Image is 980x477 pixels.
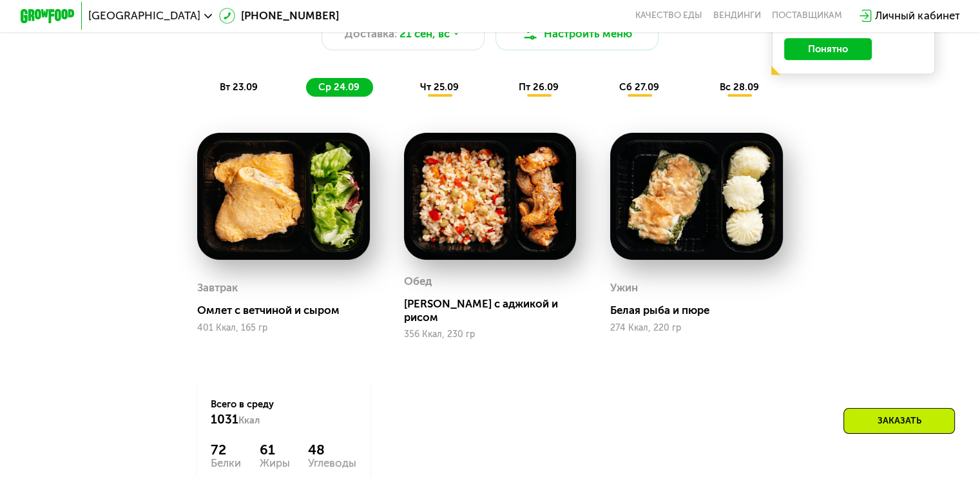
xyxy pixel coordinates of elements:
[720,81,759,93] span: вс 28.09
[399,26,450,42] span: 21 сен, вс
[308,442,356,458] div: 48
[772,10,842,21] div: поставщикам
[404,271,432,292] div: Обед
[260,442,290,458] div: 61
[238,414,260,426] span: Ккал
[220,81,258,93] span: вт 23.09
[610,323,783,333] div: 274 Ккал, 220 гр
[404,329,577,340] div: 356 Ккал, 230 гр
[197,278,238,298] div: Завтрак
[519,81,559,93] span: пт 26.09
[211,458,241,469] div: Белки
[495,18,659,51] button: Настроить меню
[219,8,339,24] a: [PHONE_NUMBER]
[260,458,290,469] div: Жиры
[197,323,370,333] div: 401 Ккал, 165 гр
[211,398,356,427] div: Всего в среду
[88,10,200,21] span: [GEOGRAPHIC_DATA]
[345,26,397,42] span: Доставка:
[619,81,659,93] span: сб 27.09
[610,278,638,298] div: Ужин
[308,458,356,469] div: Углеводы
[211,442,241,458] div: 72
[635,10,702,21] a: Качество еды
[318,81,360,93] span: ср 24.09
[875,8,959,24] div: Личный кабинет
[843,408,955,434] div: Заказать
[784,38,872,60] button: Понятно
[211,412,238,427] span: 1031
[404,297,587,324] div: [PERSON_NAME] с аджикой и рисом
[713,10,761,21] a: Вендинги
[420,81,459,93] span: чт 25.09
[610,304,793,317] div: Белая рыба и пюре
[197,304,380,317] div: Омлет с ветчиной и сыром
